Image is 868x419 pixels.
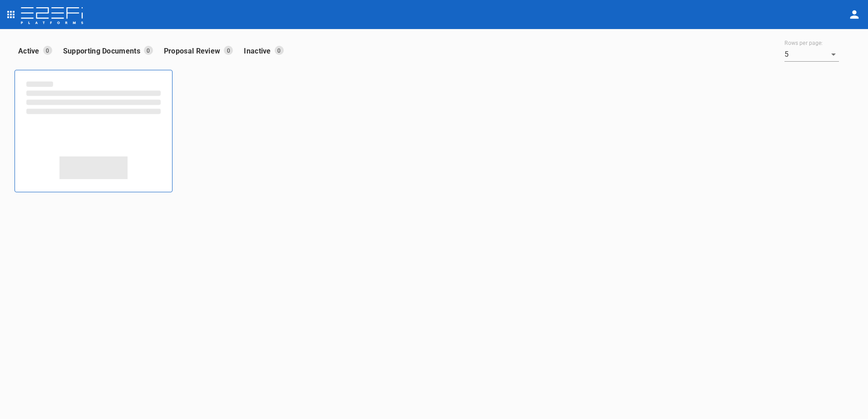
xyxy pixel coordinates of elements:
p: 0 [43,46,52,55]
p: Active [18,46,43,56]
p: Inactive [244,46,274,56]
p: 0 [275,46,284,55]
p: Proposal Review [164,46,224,56]
div: 5 [784,47,839,62]
label: Rows per page: [784,39,823,47]
p: Supporting Documents [63,46,144,56]
p: 0 [224,46,233,55]
p: 0 [144,46,153,55]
